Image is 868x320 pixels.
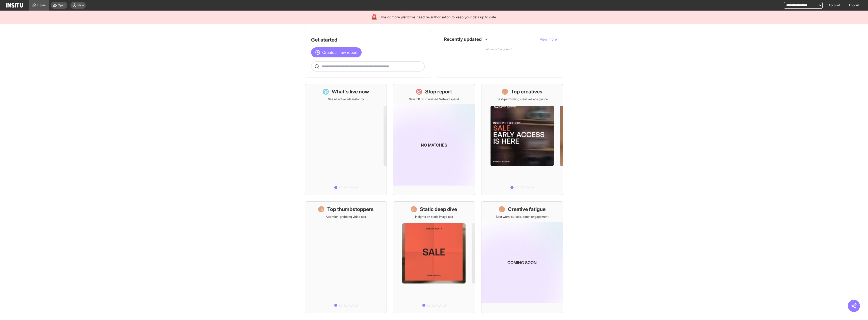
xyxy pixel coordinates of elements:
p: See all active ads instantly [328,97,364,101]
div: 🚨 [371,14,377,21]
span: One or more platforms need re-authorisation to keep your data up to date. [379,15,497,20]
h1: Stop report [425,88,452,95]
h1: What's live now [332,88,369,95]
a: Top creativesBest-performing creatives at a glance [481,84,563,195]
button: View more [540,37,557,42]
p: Best-performing creatives at a glance [497,97,548,101]
a: What's live nowSee all active ads instantly [305,84,387,195]
img: coming-soon-gradient_kfitwp.png [393,104,475,186]
p: Save £0.00 in wasted Meta ad spend [409,97,459,101]
img: Logo [6,3,23,8]
span: Open [58,3,65,7]
a: Top thumbstoppersAttention-grabbing video ads [305,201,387,313]
h1: Get started [311,36,425,43]
p: Attention-grabbing video ads [326,215,366,219]
p: No matches found. [443,44,555,63]
a: Stop reportSave £0.00 in wasted Meta ad spendNo matches [393,84,475,195]
span: New [77,3,84,7]
p: No matches [421,142,447,148]
span: View more [540,37,557,41]
a: Static deep diveInsights on static image ads [393,201,475,313]
h1: Top creatives [511,88,542,95]
h1: Static deep dive [420,206,457,213]
button: Create a new report [311,47,362,57]
span: Home [37,3,46,7]
h1: Top thumbstoppers [327,206,374,213]
span: Create a new report [322,49,358,55]
p: Insights on static image ads [415,215,453,219]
